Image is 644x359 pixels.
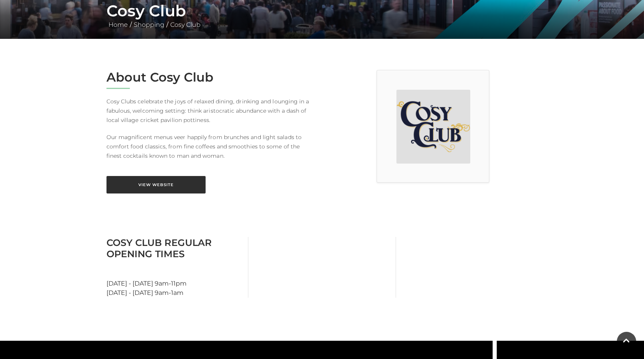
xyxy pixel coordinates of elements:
div: [DATE] - [DATE] 9am-11pm [DATE] - [DATE] 9am-1am [101,237,248,298]
div: / / [101,2,544,30]
p: Our magnificent menus veer happily from brunches and light salads to comfort food classics, from ... [106,132,316,160]
h1: Cosy Club [106,2,538,20]
a: Shopping [132,21,166,28]
a: Cosy Club [168,21,202,28]
a: Home [106,21,130,28]
h3: Cosy Club Regular Opening Times [106,237,242,260]
a: View Website [106,176,206,193]
h2: About Cosy Club [106,70,316,85]
p: Cosy Clubs celebrate the joys of relaxed dining, drinking and lounging in a fabulous, welcoming s... [106,97,316,125]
